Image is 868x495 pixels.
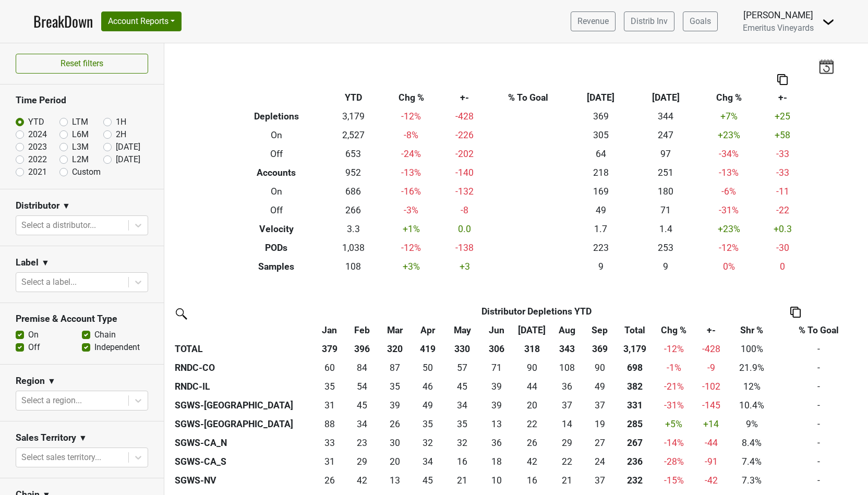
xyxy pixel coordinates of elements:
th: Off [227,201,326,220]
th: 330.591 [615,396,654,415]
span: -12% [664,344,684,354]
td: - [775,433,863,452]
span: ▼ [41,257,50,269]
div: 20 [516,399,547,412]
div: 35 [413,417,442,431]
td: - [775,377,863,396]
h3: Time Period [16,95,148,106]
td: -21 % [654,377,693,396]
td: - [775,415,863,433]
td: +5 % [654,415,693,433]
td: 16.083 [445,452,479,471]
th: Samples [227,257,326,276]
td: -14 % [654,433,693,452]
td: 100% [729,340,775,358]
td: 19.167 [584,415,615,433]
td: 251 [633,163,698,182]
div: -9 [696,361,726,375]
td: 1.4 [633,220,698,238]
th: 267.000 [615,433,654,452]
div: 285 [618,417,652,431]
td: -1 % [654,358,693,377]
td: 90.4 [514,358,549,377]
th: Jan: activate to sort column ascending [315,321,344,340]
label: 2024 [28,128,47,141]
td: 37.418 [550,396,584,415]
div: 34 [347,417,376,431]
td: 0 [759,257,806,276]
div: 29 [347,455,376,468]
td: 87.166 [379,358,411,377]
td: +23 % [698,220,759,238]
label: 1H [116,116,126,128]
div: 39 [482,399,511,412]
td: 44 [514,377,549,396]
th: 381.684 [615,377,654,396]
td: 29.25 [345,452,379,471]
td: 71.25 [479,358,514,377]
td: 34.5 [379,377,411,396]
div: 23 [347,436,376,450]
td: 38.919 [479,396,514,415]
th: Chg %: activate to sort column ascending [654,321,693,340]
td: 36.4 [550,377,584,396]
th: 697.716 [615,358,654,377]
th: YTD [326,88,381,107]
th: Total: activate to sort column ascending [615,321,654,340]
td: 45.252 [345,396,379,415]
td: 218 [568,163,633,182]
td: 97 [633,144,698,163]
td: 12% [729,377,775,396]
td: 13.334 [479,415,514,433]
th: Jul: activate to sort column ascending [514,321,549,340]
td: 44.833 [445,377,479,396]
th: 330 [445,340,479,358]
label: YTD [28,116,44,128]
td: 9% [729,415,775,433]
td: 247 [633,126,698,144]
div: 54 [347,380,376,393]
td: 13.501 [550,415,584,433]
label: L6M [72,128,89,141]
td: -31 % [654,396,693,415]
td: 50.167 [411,358,445,377]
div: 49 [413,399,442,412]
span: ▼ [62,200,70,212]
td: 31.5 [445,433,479,452]
th: % To Goal: activate to sort column ascending [775,321,863,340]
td: - [775,340,863,358]
td: 0 % [698,257,759,276]
th: 306 [479,340,514,358]
td: 38.5 [479,377,514,396]
td: -226 [442,126,488,144]
th: 285.002 [615,415,654,433]
td: -13 % [381,163,442,182]
div: 22 [516,417,547,431]
th: Accounts [227,163,326,182]
td: 8.4% [729,433,775,452]
td: 27.333 [584,433,615,452]
th: PODs [227,238,326,257]
th: [DATE] [568,88,633,107]
td: 26.333 [379,415,411,433]
label: Custom [72,166,101,178]
td: -33 [759,163,806,182]
label: Independent [94,341,140,354]
td: 21.9% [729,358,775,377]
h3: Distributor [16,200,59,211]
td: 53.917 [345,377,379,396]
span: -428 [702,344,720,354]
th: 320 [379,340,411,358]
td: 21.5 [514,415,549,433]
td: 3.3 [326,220,381,238]
td: 169 [568,182,633,201]
td: 49 [568,201,633,220]
div: 20 [381,455,408,468]
div: 29 [552,436,582,450]
div: -44 [696,436,726,450]
div: 35 [317,380,342,393]
td: 22 [550,452,584,471]
td: +7 % [698,107,759,126]
td: +0.3 [759,220,806,238]
td: -428 [442,107,488,126]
